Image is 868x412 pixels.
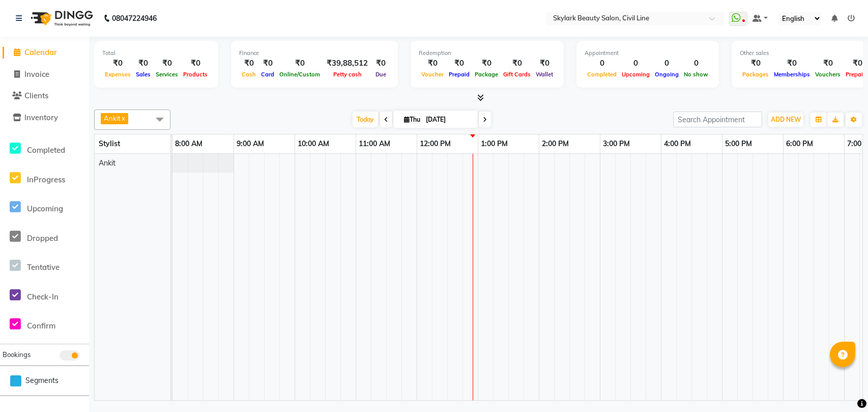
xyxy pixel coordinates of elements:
span: Tentative [27,262,60,272]
div: ₹39,88,512 [323,58,372,69]
iframe: chat widget [825,371,858,402]
div: ₹0 [133,58,153,69]
a: 11:00 AM [356,136,393,151]
span: Voucher [419,71,446,78]
a: x [121,114,125,122]
div: ₹0 [181,58,210,69]
input: 2025-09-04 [423,112,474,127]
div: ₹0 [419,58,446,69]
div: ₹0 [740,58,771,69]
span: Ongoing [652,71,681,78]
a: Invoice [3,69,86,80]
div: ₹0 [472,58,501,69]
b: 08047224946 [112,4,157,33]
span: Sales [133,71,153,78]
a: 9:00 AM [234,136,267,151]
div: Finance [239,49,390,58]
div: ₹0 [771,58,813,69]
button: ADD NEW [768,113,803,127]
div: ₹0 [446,58,472,69]
span: Bookings [3,350,31,359]
div: 0 [681,58,711,69]
span: Memberships [771,71,813,78]
div: Total [102,49,210,58]
span: Invoice [24,69,49,79]
span: Products [181,71,210,78]
div: ₹0 [153,58,181,69]
div: ₹0 [501,58,533,69]
span: Due [373,71,389,78]
a: 10:00 AM [295,136,332,151]
span: No show [681,71,711,78]
span: Ankit [104,114,121,122]
span: Completed [585,71,619,78]
span: Upcoming [619,71,652,78]
a: 12:00 PM [417,136,453,151]
span: Inventory [24,113,58,122]
span: Confirm [27,321,55,331]
span: Online/Custom [277,71,323,78]
span: Completed [27,145,65,155]
div: ₹0 [813,58,843,69]
span: Package [472,71,501,78]
span: Expenses [102,71,133,78]
span: Wallet [533,71,556,78]
a: Clients [3,90,86,102]
span: Stylist [99,139,120,148]
span: Thu [401,116,423,123]
span: Ankit [99,158,115,168]
a: Calendar [3,47,86,59]
div: ₹0 [102,58,133,69]
img: logo [26,4,96,33]
span: Card [258,71,277,78]
a: 8:00 AM [172,136,205,151]
span: Check-In [27,292,59,301]
span: Clients [24,91,48,100]
span: Cash [239,71,258,78]
div: Redemption [419,49,556,58]
span: Prepaid [446,71,472,78]
span: Services [153,71,181,78]
span: InProgress [27,175,65,184]
a: 2:00 PM [539,136,571,151]
div: ₹0 [258,58,277,69]
div: 0 [652,58,681,69]
span: Petty cash [331,71,364,78]
div: 0 [585,58,619,69]
div: Appointment [585,49,711,58]
a: 3:00 PM [600,136,632,151]
div: ₹0 [239,58,258,69]
span: Segments [25,375,59,386]
div: 0 [619,58,652,69]
a: 5:00 PM [722,136,755,151]
a: 1:00 PM [478,136,510,151]
a: Inventory [3,112,86,124]
span: Today [353,112,378,127]
input: Search Appointment [673,112,762,127]
div: ₹0 [372,58,390,69]
a: 6:00 PM [784,136,816,151]
a: 4:00 PM [661,136,693,151]
span: Dropped [27,233,58,243]
div: ₹0 [533,58,556,69]
div: ₹0 [277,58,323,69]
span: Vouchers [813,71,843,78]
span: Calendar [24,47,57,57]
span: ADD NEW [771,116,801,123]
span: Packages [740,71,771,78]
span: Upcoming [27,204,63,213]
span: Gift Cards [501,71,533,78]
